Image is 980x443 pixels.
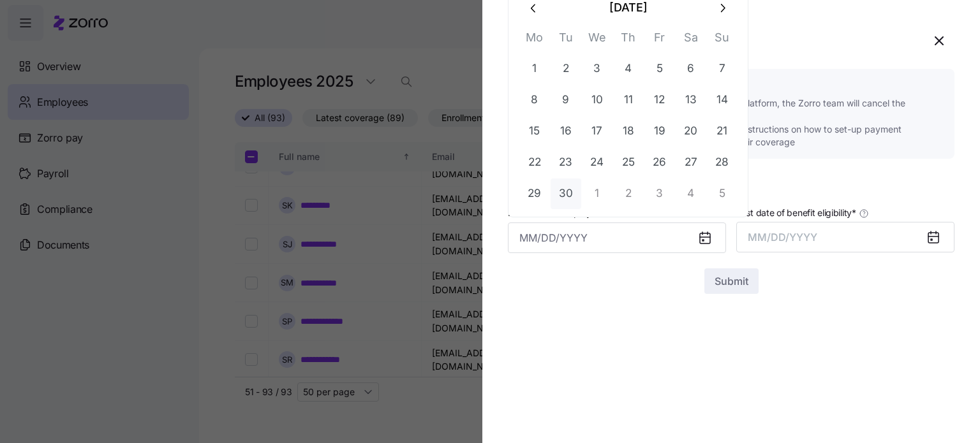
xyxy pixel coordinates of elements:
button: 28 September 2025 [707,147,738,178]
th: Th [612,28,644,53]
button: 18 September 2025 [613,116,644,147]
button: 3 September 2025 [582,54,612,84]
button: 4 October 2025 [676,178,706,209]
button: MM/DD/YYYY [736,222,954,252]
button: 17 September 2025 [582,116,612,147]
button: 23 September 2025 [551,147,581,178]
button: 11 September 2025 [613,85,644,115]
button: 6 September 2025 [676,54,706,84]
button: 26 September 2025 [644,147,675,178]
th: Sa [675,28,706,53]
button: 10 September 2025 [582,85,612,115]
button: 14 September 2025 [707,85,738,115]
span: After you terminate an employee on the Zorro platform, the Zorro team will cancel the employee's ... [549,97,948,123]
span: The terminated employee will be notified with instructions on how to set-up payment independently... [549,123,948,149]
button: 12 September 2025 [644,85,675,115]
button: 19 September 2025 [644,116,675,147]
button: 30 September 2025 [551,178,581,209]
button: 25 September 2025 [613,147,644,178]
button: 20 September 2025 [676,116,706,147]
th: Fr [644,28,675,53]
button: 2 October 2025 [613,178,644,209]
span: Submit [715,273,748,289]
span: Last date of benefit eligibility * [736,207,856,219]
th: Su [706,28,738,53]
button: 3 October 2025 [644,178,675,209]
button: 9 September 2025 [551,85,581,115]
button: 4 September 2025 [613,54,644,84]
button: 29 September 2025 [519,178,550,209]
button: 1 September 2025 [519,54,550,84]
button: 2 September 2025 [551,54,581,84]
button: 5 October 2025 [707,178,738,209]
button: 27 September 2025 [676,147,706,178]
input: MM/DD/YYYY [508,222,726,253]
button: 15 September 2025 [519,116,550,147]
button: Submit [704,268,759,294]
button: 5 September 2025 [644,54,675,84]
button: 21 September 2025 [707,116,738,147]
th: Tu [550,28,581,53]
th: We [581,28,612,53]
button: 1 October 2025 [582,178,612,209]
button: 24 September 2025 [582,147,612,178]
button: 22 September 2025 [519,147,550,178]
button: 13 September 2025 [676,85,706,115]
button: 7 September 2025 [707,54,738,84]
th: Mo [519,28,550,53]
span: MM/DD/YYYY [748,231,817,243]
button: 8 September 2025 [519,85,550,115]
button: 16 September 2025 [551,116,581,147]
